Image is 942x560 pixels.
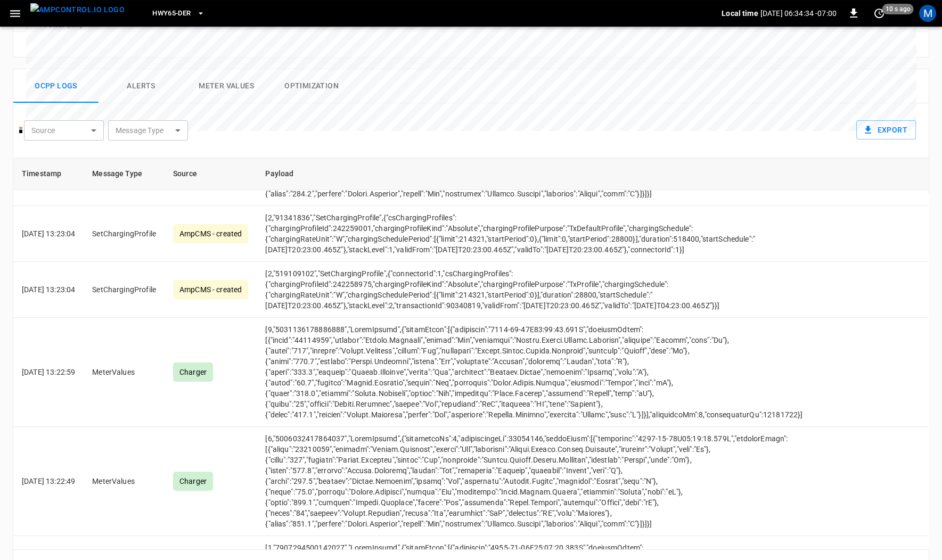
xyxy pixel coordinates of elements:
td: [9,"5031136178886888","LoremIpsumd",{"sitamEtcon":[{"adipiscin":"7114-69-47E83:99:43.691S","doeiu... [257,318,811,427]
button: HWY65-DER [148,3,209,24]
th: Payload [257,158,811,190]
p: [DATE] 13:23:04 [22,228,75,239]
p: [DATE] 13:22:59 [22,367,75,377]
div: Charger [173,363,213,382]
button: Optimization [269,69,354,103]
button: set refresh interval [871,5,888,22]
div: Charger [173,472,213,491]
th: Source [165,158,257,190]
p: [DATE] 13:23:04 [22,284,75,295]
button: Meter Values [184,69,269,103]
td: MeterValues [84,318,165,427]
div: profile-icon [919,5,936,22]
button: Export [856,120,916,140]
td: [6,"5006032417864037","LoremIpsumd",{"sitametcoNs":4,"adipiscingeLi":33054146,"seddoEiusm":[{"tem... [257,427,811,536]
th: Timestamp [13,158,84,190]
span: 10 s ago [882,4,914,14]
th: Message Type [84,158,165,190]
button: Alerts [99,69,184,103]
button: Ocpp logs [13,69,99,103]
p: Local time [722,8,758,19]
td: MeterValues [84,427,165,536]
span: HWY65-DER [152,7,191,20]
p: [DATE] 13:22:49 [22,476,75,487]
p: [DATE] 06:34:34 -07:00 [760,8,837,19]
img: ampcontrol.io logo [30,3,125,17]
